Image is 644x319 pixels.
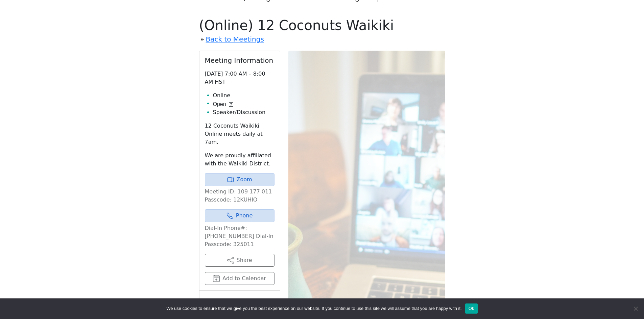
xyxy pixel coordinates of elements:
[205,188,275,204] p: Meeting ID: 109 177 011 Passcode: 12KUHIO
[213,100,226,108] span: Open
[213,100,233,108] button: Open
[205,224,275,248] p: Dial-In Phone#: [PHONE_NUMBER] Dial-In Passcode: 325011
[166,305,461,312] span: We use cookies to ensure that we give you the best experience on our website. If you continue to ...
[465,303,478,314] button: Ok
[205,173,275,186] a: Zoom
[632,305,639,312] span: No
[205,152,275,168] p: We are proudly affiliated with the Waikiki District.
[205,56,275,64] h2: Meeting Information
[205,70,275,86] p: [DATE] 7:00 AM – 8:00 AM HST
[205,272,275,285] button: Add to Calendar
[205,122,275,146] p: 12 Coconuts Waikiki Online meets daily at 7am.
[206,33,264,45] a: Back to Meetings
[213,108,275,116] li: Speaker/Discussion
[199,17,445,33] h1: (Online) 12 Coconuts Waikiki
[205,296,275,316] small: This listing is provided by:
[205,209,275,222] a: Phone
[205,254,275,267] button: Share
[213,91,275,100] li: Online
